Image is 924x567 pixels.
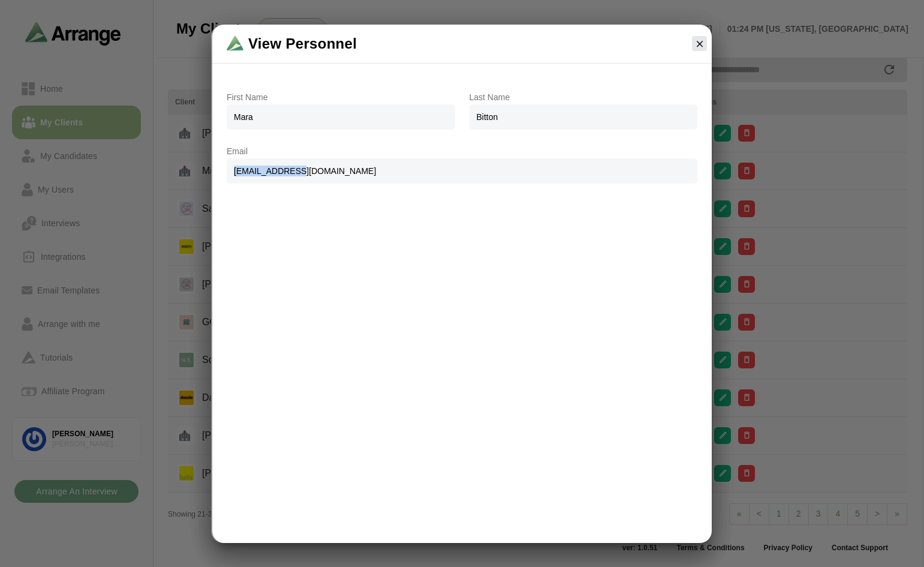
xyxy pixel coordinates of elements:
p: First Name [227,90,455,104]
p: Email [227,144,697,158]
span: Mara [227,104,455,130]
p: Last Name [469,90,698,104]
span: [EMAIL_ADDRESS][DOMAIN_NAME] [227,158,697,184]
span: View Personnel [248,34,357,53]
span: Bitton [469,104,698,130]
